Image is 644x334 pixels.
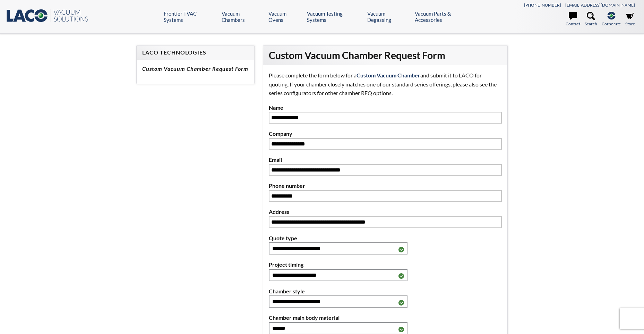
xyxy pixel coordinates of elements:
[585,12,597,27] a: Search
[269,49,502,62] h2: Custom Vacuum Chamber Request Form
[269,207,502,216] label: Address
[566,12,580,27] a: Contact
[367,10,410,23] a: Vacuum Degassing
[625,12,635,27] a: Store
[269,313,502,322] label: Chamber main body material
[222,10,263,23] a: Vacuum Chambers
[269,71,501,98] p: Please complete the form below for a and submit it to LACO for quoting. If your chamber closely m...
[415,10,479,23] a: Vacuum Parts & Accessories
[142,49,249,56] h4: LACO Technologies
[524,2,561,8] a: [PHONE_NUMBER]
[307,10,362,23] a: Vacuum Testing Systems
[357,72,420,78] strong: Custom Vacuum Chamber
[269,155,502,164] label: Email
[142,65,249,73] h5: Custom Vacuum Chamber Request Form
[269,103,502,112] label: Name
[269,129,502,138] label: Company
[268,10,302,23] a: Vacuum Ovens
[269,287,502,296] label: Chamber style
[164,10,216,23] a: Frontier TVAC Systems
[269,234,502,243] label: Quote type
[269,260,502,269] label: Project timing
[565,2,635,8] a: [EMAIL_ADDRESS][DOMAIN_NAME]
[269,181,502,190] label: Phone number
[602,20,621,27] span: Corporate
